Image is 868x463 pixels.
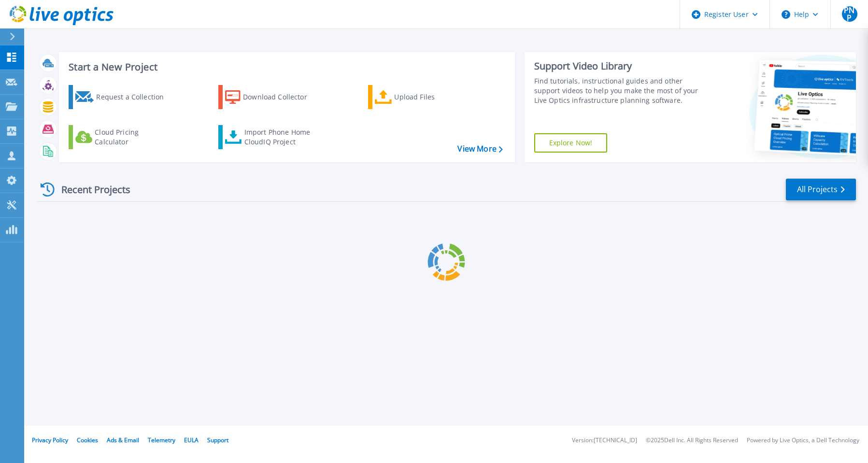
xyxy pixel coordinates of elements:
a: All Projects [786,179,856,200]
li: Version: [TECHNICAL_ID] [572,437,637,444]
div: Download Collector [243,87,320,107]
a: EULA [184,436,199,444]
a: Upload Files [368,85,476,109]
h3: Start a New Project [69,62,502,72]
span: PNP [842,6,857,22]
li: Powered by Live Optics, a Dell Technology [747,437,859,444]
a: Support [207,436,228,444]
li: © 2025 Dell Inc. All Rights Reserved [646,437,738,444]
a: Cloud Pricing Calculator [69,125,176,149]
div: Cloud Pricing Calculator [95,127,172,147]
a: Download Collector [218,85,326,109]
a: Privacy Policy [32,436,68,444]
a: Request a Collection [69,85,176,109]
div: Import Phone Home CloudIQ Project [244,127,320,147]
a: View More [457,144,502,154]
div: Recent Projects [37,178,143,201]
a: Ads & Email [107,436,139,444]
div: Upload Files [394,87,471,107]
a: Cookies [77,436,98,444]
div: Request a Collection [96,87,173,107]
a: Explore Now! [534,133,608,153]
div: Find tutorials, instructional guides and other support videos to help you make the most of your L... [534,76,702,105]
a: Telemetry [148,436,175,444]
div: Support Video Library [534,60,702,72]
